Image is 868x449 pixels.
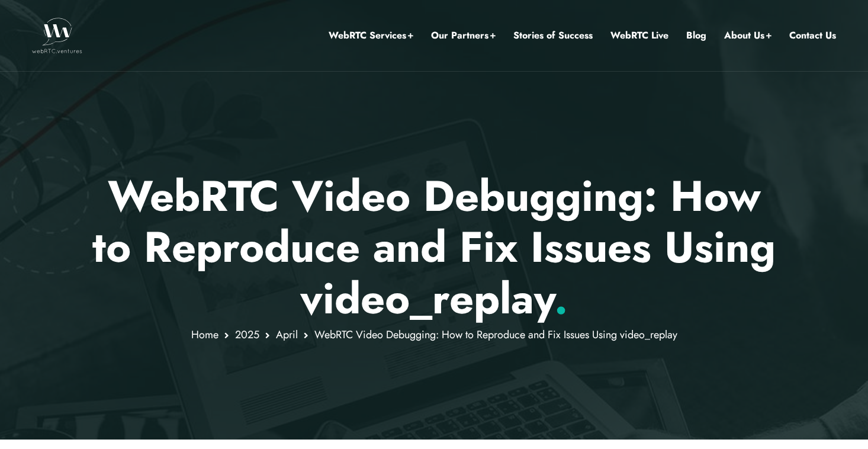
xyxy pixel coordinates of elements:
[789,28,836,43] a: Contact Us
[191,327,218,342] a: Home
[32,18,82,53] img: WebRTC.ventures
[686,28,706,43] a: Blog
[88,171,781,324] p: WebRTC Video Debugging: How to Reproduce and Fix Issues Using video_replay
[314,327,677,342] span: WebRTC Video Debugging: How to Reproduce and Fix Issues Using video_replay
[431,28,496,43] a: Our Partners
[513,28,593,43] a: Stories of Success
[724,28,771,43] a: About Us
[329,28,413,43] a: WebRTC Services
[276,327,298,342] a: April
[610,28,668,43] a: WebRTC Live
[235,327,259,342] a: 2025
[554,268,568,329] span: .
